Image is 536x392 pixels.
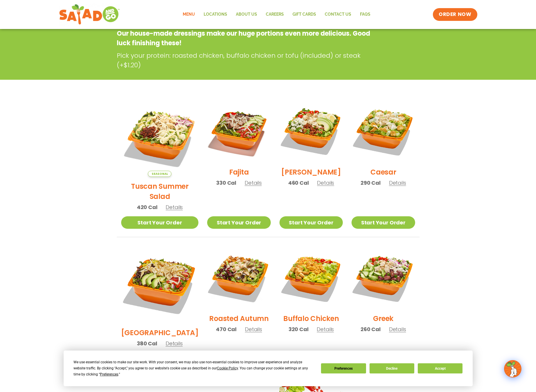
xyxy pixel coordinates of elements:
[166,204,183,211] span: Details
[64,351,473,386] div: Cookie Consent Prompt
[178,8,375,21] nav: Menu
[288,325,309,333] span: 320 Cal
[352,99,415,163] img: Product photo for Caesar Salad
[370,363,414,373] button: Decline
[207,216,270,229] a: Start Your Order
[283,313,339,324] h2: Buffalo Chicken
[245,326,262,333] span: Details
[209,313,269,324] h2: Roasted Autumn
[439,11,471,18] span: ORDER NOW
[279,99,343,163] img: Product photo for Cobb Salad
[100,372,118,376] span: Preferences
[389,326,406,333] span: Details
[229,167,249,177] h2: Fajita
[121,99,199,177] img: Product photo for Tuscan Summer Salad
[74,359,314,378] div: We use essential cookies to make our site work. With your consent, we may also use non-essential ...
[121,328,199,338] h2: [GEOGRAPHIC_DATA]
[207,99,270,163] img: Product photo for Fajita Salad
[178,8,199,21] a: Menu
[370,167,396,177] h2: Caesar
[166,340,183,347] span: Details
[261,8,288,21] a: Careers
[121,181,199,202] h2: Tuscan Summer Salad
[321,363,366,373] button: Preferences
[418,363,462,373] button: Accept
[121,246,199,323] img: Product photo for BBQ Ranch Salad
[137,340,157,347] span: 380 Cal
[279,246,343,309] img: Product photo for Buffalo Chicken Salad
[361,325,381,333] span: 260 Cal
[217,366,238,370] span: Cookie Policy
[505,361,521,377] img: wpChatIcon
[207,246,270,309] img: Product photo for Roasted Autumn Salad
[317,179,334,186] span: Details
[433,8,477,21] a: ORDER NOW
[232,8,261,21] a: About Us
[281,167,341,177] h2: [PERSON_NAME]
[117,29,373,48] p: Our house-made dressings make our huge portions even more delicious. Good luck finishing these!
[245,179,262,186] span: Details
[59,3,120,26] img: new-SAG-logo-768×292
[389,179,406,186] span: Details
[199,8,232,21] a: Locations
[356,8,375,21] a: FAQs
[352,246,415,309] img: Product photo for Greek Salad
[320,8,356,21] a: Contact Us
[121,216,199,229] a: Start Your Order
[288,8,320,21] a: GIFT CARDS
[216,179,236,187] span: 330 Cal
[279,216,343,229] a: Start Your Order
[137,203,157,211] span: 420 Cal
[216,325,236,333] span: 470 Cal
[148,171,171,177] span: Seasonal
[361,179,381,187] span: 290 Cal
[117,51,375,70] p: Pick your protein: roasted chicken, buffalo chicken or tofu (included) or steak (+$1.20)
[352,216,415,229] a: Start Your Order
[288,179,309,187] span: 460 Cal
[373,313,393,324] h2: Greek
[317,326,334,333] span: Details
